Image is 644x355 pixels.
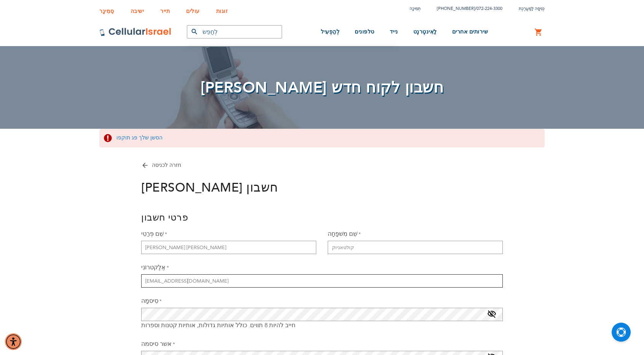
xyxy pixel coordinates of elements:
[141,274,503,288] input: אֶלֶקטרוֹנִי
[99,7,114,15] font: סֵמִינָר
[99,2,114,16] a: סֵמִינָר
[131,2,144,16] a: ישיבה
[413,28,437,35] font: לַאִינטֶרנֶט
[116,134,163,141] font: הסשן שלך פג תוקפו
[216,2,228,16] a: זוגות
[201,77,443,98] font: [PERSON_NAME] חשבון לקוח חדש
[186,7,200,15] font: עולים
[141,321,295,329] font: חייב להיות 8 תווים. כולל אותיות גדולות, אותיות קטנות וספרות
[160,2,170,16] a: תייר
[5,333,22,350] div: Accessibility Menu
[437,6,475,11] a: [PHONE_NUMBER]
[141,263,166,272] font: אֶלֶקטרוֹנִי
[187,25,282,38] input: לְחַפֵּשׂ
[216,7,228,15] font: זוגות
[390,18,398,46] a: נייד
[475,6,477,11] font: /
[141,211,188,224] font: פרטי חשבון
[390,28,398,35] font: נייד
[519,6,545,11] font: כְּנִיסָה לַמַעֲרֶכֶת
[328,241,503,254] input: שֵׁם מִשׁפָּחָה
[452,18,488,46] a: שירותים אחרים
[328,230,357,238] font: שֵׁם מִשׁפָּחָה
[141,241,316,254] input: שֵׁם פְּרַטִי
[141,179,278,196] font: [PERSON_NAME] חשבון
[141,340,172,348] font: אשר סיסמה
[410,6,421,11] a: תְמִיכָה
[141,230,164,238] font: שֵׁם פְּרַטִי
[152,162,181,169] font: חזרה לכניסה
[131,7,144,15] font: ישיבה
[321,18,340,46] a: לְהַפְעִיל
[413,18,437,46] a: לַאִינטֶרנֶט
[99,27,172,37] img: לוגו סלולר ישראל
[321,28,340,35] font: לְהַפְעִיל
[355,28,375,35] font: טלפונים
[141,162,181,169] a: חזרה לכניסה
[477,6,502,11] a: 072-224-3300
[141,297,158,305] font: סִיסמָה
[452,28,488,35] font: שירותים אחרים
[355,18,375,46] a: טלפונים
[186,2,200,16] a: עולים
[160,7,170,15] font: תייר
